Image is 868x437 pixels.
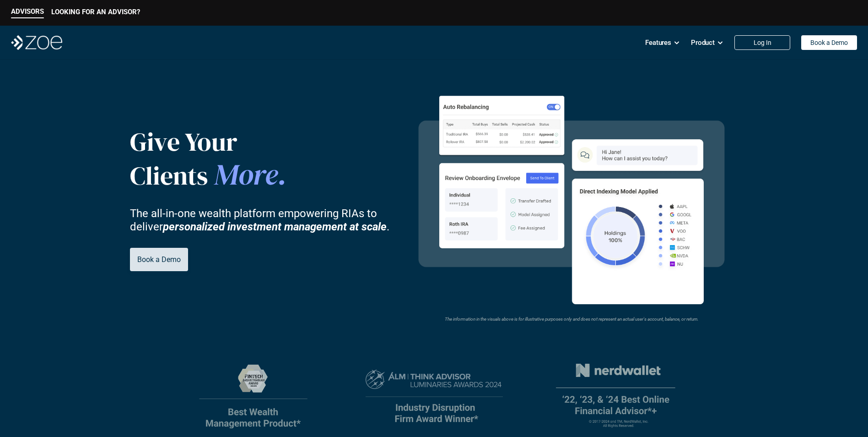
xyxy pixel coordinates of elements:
p: Book a Demo [810,39,848,47]
span: . [278,154,287,194]
p: LOOKING FOR AN ADVISOR? [51,8,140,16]
p: Give Your [130,126,341,157]
strong: personalized investment management at scale [163,220,387,233]
p: Features [645,36,671,49]
a: Book a Demo [130,248,188,271]
p: Log In [754,39,771,47]
p: Book a Demo [137,255,181,264]
p: Product [691,36,715,49]
a: Book a Demo [801,35,857,50]
a: Log In [734,35,790,50]
p: Clients [130,157,341,192]
p: ADVISORS [11,7,44,16]
p: The all-in-one wealth platform empowering RIAs to deliver . [130,207,404,234]
span: More [214,154,278,194]
em: The information in the visuals above is for illustrative purposes only and does not represent an ... [444,317,698,322]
